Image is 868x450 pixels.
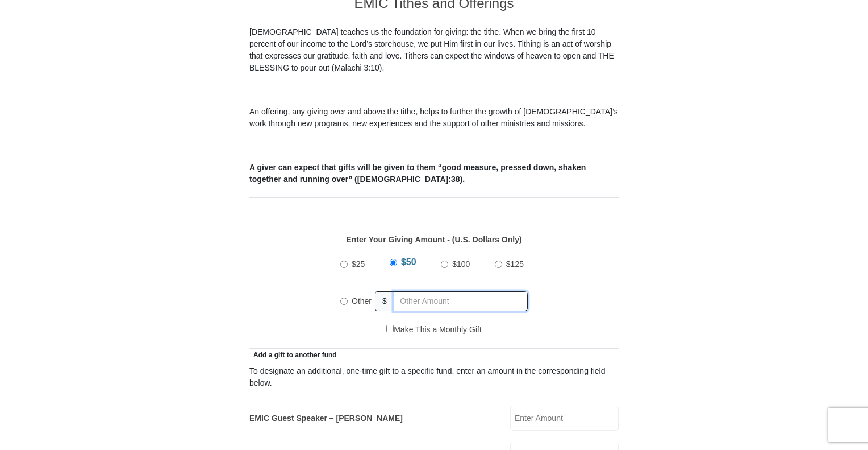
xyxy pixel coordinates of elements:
[249,351,337,359] span: Add a gift to another fund
[386,325,394,332] input: Make This a Monthly Gift
[386,324,482,336] label: Make This a Monthly Gift
[249,412,403,424] label: EMIC Guest Speaker – [PERSON_NAME]
[352,296,372,305] span: Other
[249,26,619,74] p: [DEMOGRAPHIC_DATA] teaches us the foundation for giving: the tithe. When we bring the first 10 pe...
[452,259,470,269] span: $100
[510,406,619,431] input: Enter Amount
[346,235,521,244] strong: Enter Your Giving Amount - (U.S. Dollars Only)
[375,291,394,311] span: $
[401,257,416,267] span: $50
[506,259,524,269] span: $125
[352,259,365,269] span: $25
[394,291,528,311] input: Other Amount
[249,365,619,389] div: To designate an additional, one-time gift to a specific fund, enter an amount in the correspondin...
[249,163,586,184] b: A giver can expect that gifts will be given to them “good measure, pressed down, shaken together ...
[249,106,619,130] p: An offering, any giving over and above the tithe, helps to further the growth of [DEMOGRAPHIC_DAT...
